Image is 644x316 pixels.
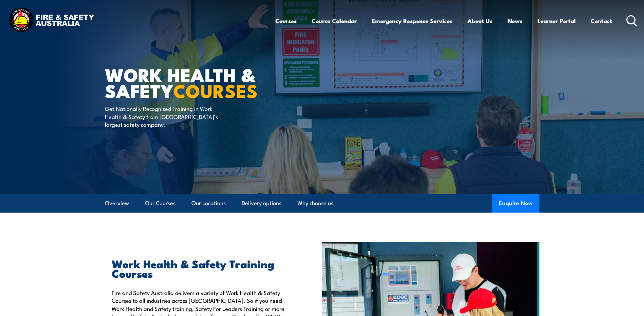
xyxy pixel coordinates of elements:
[242,194,281,212] a: Delivery options
[372,12,453,30] a: Emergency Response Services
[508,12,522,30] a: News
[297,194,333,212] a: Why choose us
[537,12,576,30] a: Learner Portal
[105,194,129,212] a: Overview
[145,194,176,212] a: Our Courses
[105,66,273,98] h1: Work Health & Safety
[591,12,612,30] a: Contact
[275,12,297,30] a: Courses
[173,76,258,104] strong: COURSES
[492,194,539,213] button: Enquire Now
[191,194,226,212] a: Our Locations
[467,12,493,30] a: About Us
[312,12,357,30] a: Course Calendar
[112,259,291,278] h2: Work Health & Safety Training Courses
[105,104,229,128] p: Get Nationally Recognised Training in Work Health & Safety from [GEOGRAPHIC_DATA]’s largest safet...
